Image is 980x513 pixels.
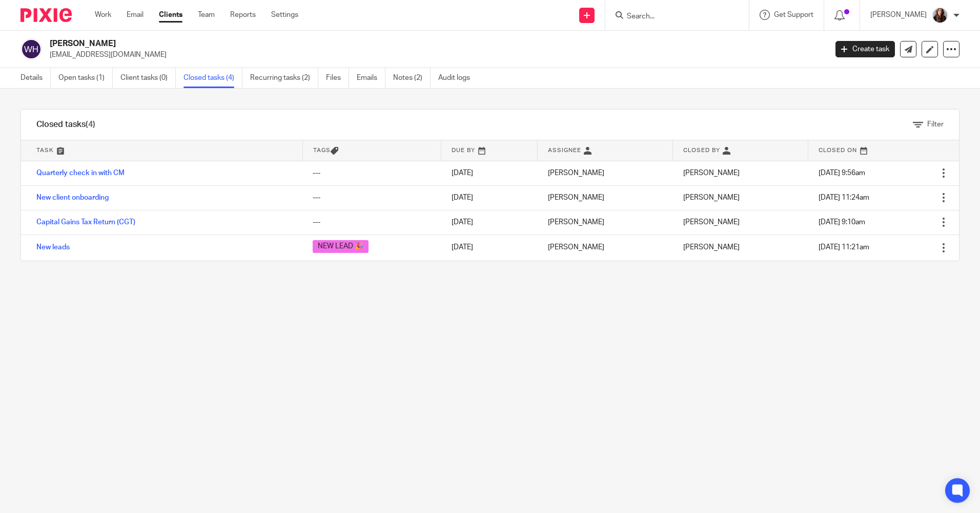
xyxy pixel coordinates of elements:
[36,219,135,226] a: Capital Gains Tax Return (CGT)
[326,68,349,88] a: Files
[36,194,109,201] a: New client onboarding
[58,68,113,88] a: Open tasks (1)
[230,10,256,20] a: Reports
[21,38,42,60] img: svg%3E
[538,161,673,185] td: [PERSON_NAME]
[86,120,95,129] span: (4)
[393,68,431,88] a: Notes (2)
[819,244,869,251] span: [DATE] 11:21am
[50,50,820,60] p: [EMAIL_ADDRESS][DOMAIN_NAME]
[21,68,51,88] a: Details
[932,7,948,24] img: IMG_0011.jpg
[36,169,125,177] a: Quarterly check in with CM
[120,68,176,88] a: Client tasks (0)
[313,240,369,253] span: NEW LEAD 🎉
[441,234,538,261] td: [DATE]
[441,210,538,234] td: [DATE]
[870,10,927,20] p: [PERSON_NAME]
[819,169,865,177] span: [DATE] 9:56am
[36,119,95,130] h1: Closed tasks
[626,12,718,22] input: Search
[95,10,111,20] a: Work
[683,194,740,201] span: [PERSON_NAME]
[441,185,538,210] td: [DATE]
[835,41,895,57] a: Create task
[774,11,813,18] span: Get Support
[683,244,740,251] span: [PERSON_NAME]
[302,140,441,161] th: Tags
[357,68,385,88] a: Emails
[683,169,740,177] span: [PERSON_NAME]
[271,10,298,20] a: Settings
[127,10,144,20] a: Email
[819,219,865,226] span: [DATE] 9:10am
[50,38,666,49] h2: [PERSON_NAME]
[441,161,538,185] td: [DATE]
[183,68,242,88] a: Closed tasks (4)
[36,244,70,251] a: New leads
[538,234,673,261] td: [PERSON_NAME]
[21,8,72,22] img: Pixie
[313,217,431,227] div: ---
[683,219,740,226] span: [PERSON_NAME]
[313,168,431,178] div: ---
[438,68,478,88] a: Audit logs
[927,121,944,128] span: Filter
[313,193,431,203] div: ---
[538,210,673,234] td: [PERSON_NAME]
[250,68,318,88] a: Recurring tasks (2)
[538,185,673,210] td: [PERSON_NAME]
[198,10,215,20] a: Team
[819,194,869,201] span: [DATE] 11:24am
[159,10,182,20] a: Clients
